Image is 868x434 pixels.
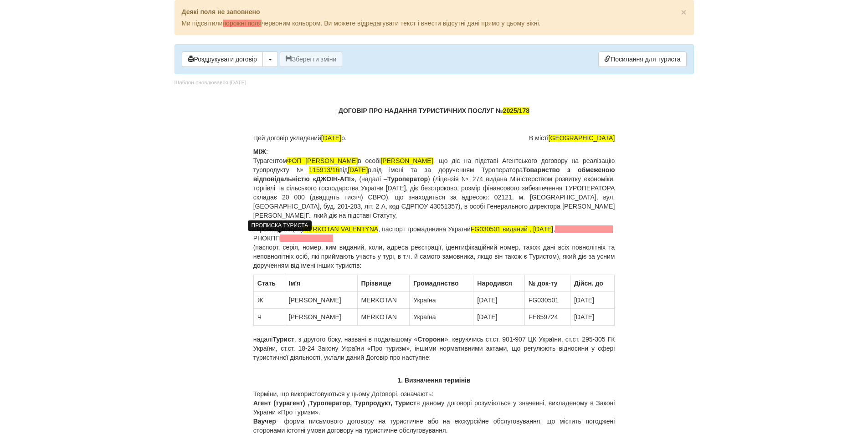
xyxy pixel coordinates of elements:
span: 115913/16 [309,166,339,174]
th: Народився [473,275,525,292]
span: MERKOTAN VALENTYNA [303,225,378,233]
a: Посилання для туриста [598,51,686,67]
th: Ім'я [285,275,357,292]
span: [GEOGRAPHIC_DATA] [549,134,615,142]
div: ПРОПИСКА ТУРИСТА [248,220,312,231]
b: Туроператор [387,175,428,183]
td: MERKOTAN [357,292,410,309]
span: [DATE] [321,134,341,142]
b: ДОГОВІР ПРО НАДАННЯ ТУРИСТИЧНИХ ПОСЛУГ № [339,107,529,114]
span: порожні поля [223,20,262,27]
button: Зберегти зміни [280,51,343,67]
button: Close [681,7,686,17]
span: 2025/178 [503,107,529,114]
p: надалі , з другого боку, названі в подальшому « », керуючись ст.ст. 901-907 ЦК України, ст.ст. 29... [253,335,615,362]
td: Ч [253,309,285,326]
td: MERKOTAN [357,309,410,326]
b: Турист [272,336,294,343]
span: ФОП [PERSON_NAME] [287,157,358,164]
span: FG030501 виданий , [DATE] [471,225,553,233]
th: Стать [253,275,285,292]
td: Україна [410,292,473,309]
td: FE859724 [524,309,570,326]
p: і Громадянин(ка) , паспорт громадянина України , , РНОКПП (паспорт, серія, номер, ким виданий, ко... [253,225,615,270]
b: Сторони [417,336,445,343]
td: [DATE] [473,292,525,309]
b: Агент (турагент) ,Туроператор, Турпродукт, Турист [253,399,416,407]
td: [DATE] [473,309,525,326]
button: Роздрукувати договір [182,51,263,67]
td: Ж [253,292,285,309]
td: FG030501 [524,292,570,309]
th: Громадянство [410,275,473,292]
td: Україна [410,309,473,326]
td: [PERSON_NAME] [285,292,357,309]
div: Шаблон оновлювався [DATE] [175,79,247,87]
p: Ми підсвітили червоним кольором. Ви можете відредагувати текст і внести відсутні дані прямо у цьо... [182,19,687,28]
span: [DATE] [348,166,368,174]
td: [DATE] [570,309,614,326]
p: 1. Визначення термінів [253,376,615,385]
th: Прiзвище [357,275,410,292]
span: [PERSON_NAME] [380,157,433,164]
th: № док-ту [524,275,570,292]
span: × [681,7,686,17]
td: [DATE] [570,292,614,309]
span: Цей договір укладений р. [253,133,347,143]
b: Ваучер [253,418,276,425]
p: : Турагентом в особі , що діє на підставі Агентського договору на реалізацію турпродукту № від р.... [253,147,615,220]
p: Деякі поля не заповнено [182,7,687,16]
b: МІЖ [253,148,266,155]
th: Дійсн. до [570,275,614,292]
td: [PERSON_NAME] [285,309,357,326]
span: В місті [529,133,615,143]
